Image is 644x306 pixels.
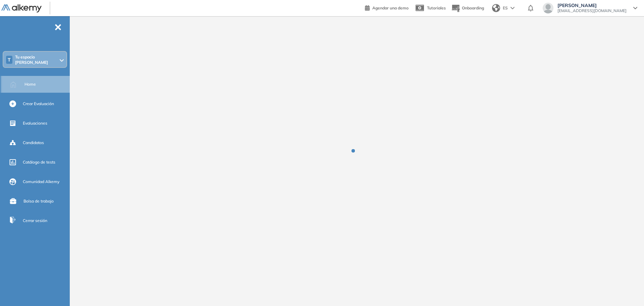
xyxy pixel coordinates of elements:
span: Crear Evaluación [23,101,54,107]
span: Onboarding [462,5,484,10]
span: [EMAIL_ADDRESS][DOMAIN_NAME] [557,8,627,13]
span: Home [24,81,36,87]
span: Bolsa de trabajo [23,198,54,204]
span: Evaluaciones [23,120,47,126]
span: ES [503,5,508,11]
span: Cerrar sesión [23,218,47,224]
button: Onboarding [451,1,484,15]
a: Agendar una demo [365,3,409,11]
span: Comunidad Alkemy [23,179,59,185]
img: Logo [1,4,42,13]
iframe: Chat Widget [610,274,644,306]
img: arrow [511,7,515,9]
span: [PERSON_NAME] [557,3,627,8]
span: T [8,57,11,62]
span: Catálogo de tests [23,159,55,165]
div: Widget de chat [610,274,644,306]
span: Agendar una demo [372,5,409,10]
span: Tu espacio [PERSON_NAME] [15,54,58,65]
span: Tutoriales [427,5,446,10]
span: Candidatos [23,140,44,146]
img: world [492,4,500,12]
